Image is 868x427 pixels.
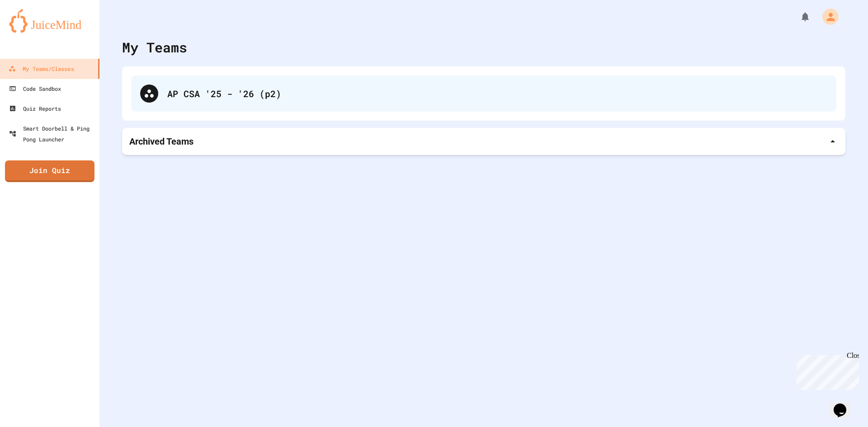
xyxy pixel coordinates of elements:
div: Code Sandbox [9,83,61,94]
iframe: chat widget [793,352,859,390]
div: My Teams/Classes [9,63,74,74]
iframe: chat widget [830,391,859,418]
a: Join Quiz [5,160,94,182]
div: Smart Doorbell & Ping Pong Launcher [9,123,96,145]
div: AP CSA '25 - '26 (p2) [131,75,836,112]
div: My Teams [122,37,187,57]
p: Archived Teams [129,135,193,148]
div: AP CSA '25 - '26 (p2) [167,87,827,100]
div: Chat with us now!Close [4,4,62,57]
div: My Notifications [783,9,813,24]
div: Quiz Reports [9,103,61,114]
img: logo-orange.svg [9,9,90,33]
div: My Account [813,6,841,27]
